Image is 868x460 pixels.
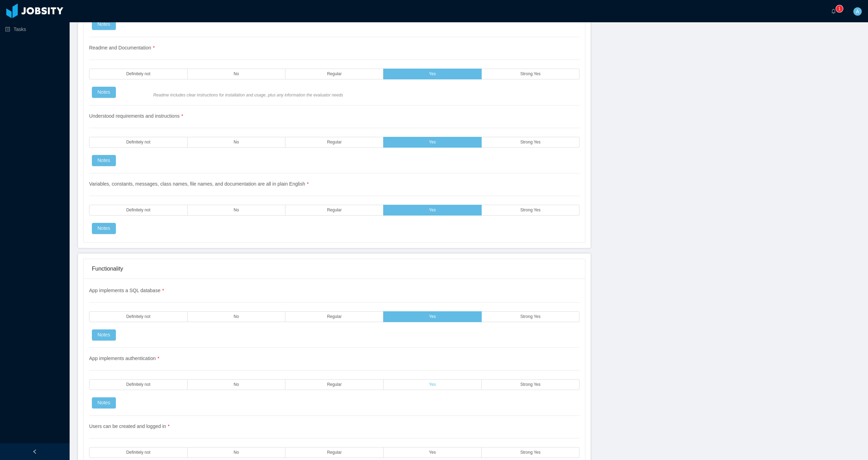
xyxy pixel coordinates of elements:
p: 1 [838,5,841,12]
span: Regular [327,314,342,319]
span: Strong Yes [520,382,540,387]
span: No [234,72,239,76]
span: Definitely not [126,72,150,76]
span: No [234,450,239,455]
span: Readme includes clear instructions for installation and usage, plus any information the evaluator... [153,92,577,98]
span: Understood requirements and instructions [89,113,183,119]
button: Notes [92,329,116,341]
span: Definitely not [126,314,150,319]
sup: 1 [836,5,843,12]
span: Yes [429,140,436,145]
span: Yes [429,382,436,387]
span: Strong Yes [520,208,540,212]
span: Regular [327,72,342,76]
span: App implements a SQL database [89,288,164,293]
button: Notes [92,87,116,98]
span: Definitely not [126,208,150,212]
i: icon: bell [831,9,836,14]
span: Definitely not [126,382,150,387]
span: No [234,314,239,319]
span: Definitely not [126,450,150,455]
span: Strong Yes [520,72,540,76]
button: Notes [92,19,116,30]
span: A [856,7,859,16]
span: Yes [429,208,436,212]
a: icon: profileTasks [5,22,64,36]
span: Variables, constants, messages, class names, file names, and documentation are all in plain English [89,181,309,187]
span: Strong Yes [520,450,540,455]
button: Notes [92,155,116,166]
span: Regular [327,382,342,387]
span: Users can be created and logged in [89,423,170,429]
span: Yes [429,72,436,76]
span: Readme and Documentation [89,45,155,50]
button: Notes [92,223,116,234]
span: Strong Yes [520,314,540,319]
span: Definitely not [126,140,150,145]
span: Strong Yes [520,140,540,145]
span: Yes [429,450,436,455]
button: Notes [92,397,116,408]
span: No [234,382,239,387]
span: Yes [429,314,436,319]
span: Regular [327,208,342,212]
span: No [234,140,239,145]
span: Regular [327,140,342,145]
span: App implements authentication [89,356,159,361]
span: No [234,208,239,212]
div: Functionality [92,259,577,279]
span: Regular [327,450,342,455]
